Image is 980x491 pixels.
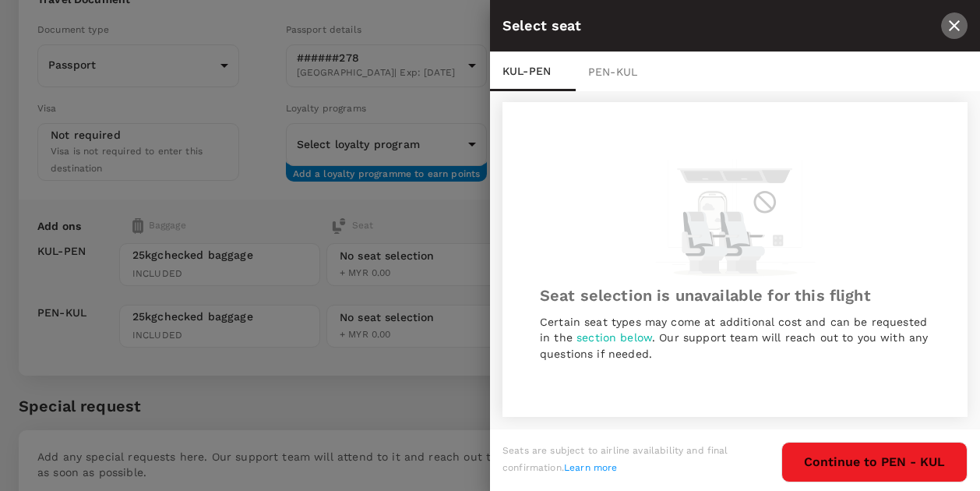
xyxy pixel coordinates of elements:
[540,283,930,308] h6: Seat selection is unavailable for this flight
[564,462,618,473] a: Learn more
[540,314,930,361] p: Certain seat types may come at additional cost and can be requested in the . Our support team wil...
[781,442,968,482] button: Continue to PEN - KUL
[490,52,576,91] div: KUL - PEN
[502,15,941,37] div: Select seat
[576,52,661,91] div: PEN - KUL
[576,331,652,344] span: section below
[502,445,728,473] span: Seats are subject to airline availability and final confirmation.
[941,12,968,39] button: close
